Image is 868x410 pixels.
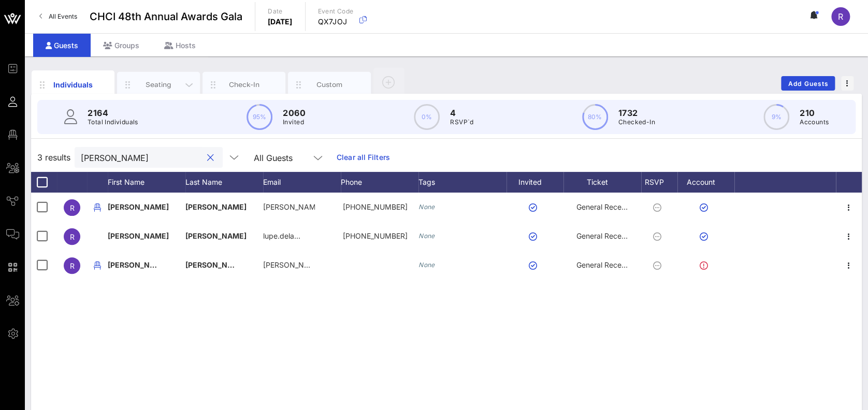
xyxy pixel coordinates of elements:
[788,80,829,87] span: Add Guests
[307,80,353,90] div: Custom
[343,231,408,240] span: +19562065853
[343,202,408,211] span: +13017877476
[318,6,354,17] p: Event Code
[248,147,330,168] div: All Guests
[88,107,138,119] p: 2164
[50,79,96,90] div: Individuals
[641,172,677,193] div: RSVP
[268,17,293,27] p: [DATE]
[108,260,169,269] span: [PERSON_NAME]
[507,172,563,193] div: Invited
[831,7,850,26] div: R
[37,151,70,164] span: 3 results
[49,12,77,20] span: All Events
[70,203,75,212] span: R
[263,193,315,222] p: [PERSON_NAME].s…
[268,6,293,17] p: Date
[185,202,247,211] span: [PERSON_NAME]
[618,107,655,119] p: 1732
[263,260,507,269] span: [PERSON_NAME][EMAIL_ADDRESS][PERSON_NAME][DOMAIN_NAME]
[283,107,306,119] p: 2060
[418,232,435,240] i: None
[263,222,300,251] p: lupe.dela…
[70,232,75,241] span: R
[254,153,293,163] div: All Guests
[90,9,242,24] span: CHCI 48th Annual Awards Gala
[283,117,306,127] p: Invited
[185,172,263,193] div: Last Name
[576,260,639,269] span: General Reception
[677,172,734,193] div: Account
[341,172,418,193] div: Phone
[838,11,843,22] span: R
[800,107,829,119] p: 210
[88,117,138,127] p: Total Individuals
[576,231,639,240] span: General Reception
[185,231,247,240] span: [PERSON_NAME]
[207,153,214,163] button: clear icon
[800,117,829,127] p: Accounts
[152,34,208,57] div: Hosts
[450,107,473,119] p: 4
[221,80,267,90] div: Check-In
[33,8,83,25] a: All Events
[263,172,341,193] div: Email
[185,260,247,269] span: [PERSON_NAME]
[33,34,91,57] div: Guests
[108,172,185,193] div: First Name
[318,17,354,27] p: QX7JOJ
[70,261,75,270] span: R
[108,202,169,211] span: [PERSON_NAME]
[563,172,641,193] div: Ticket
[418,172,507,193] div: Tags
[618,117,655,127] p: Checked-In
[136,80,182,90] div: Seating
[418,203,435,211] i: None
[418,261,435,269] i: None
[337,152,390,163] a: Clear all Filters
[781,76,835,91] button: Add Guests
[108,231,169,240] span: [PERSON_NAME]
[450,117,473,127] p: RSVP`d
[91,34,152,57] div: Groups
[576,202,639,211] span: General Reception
